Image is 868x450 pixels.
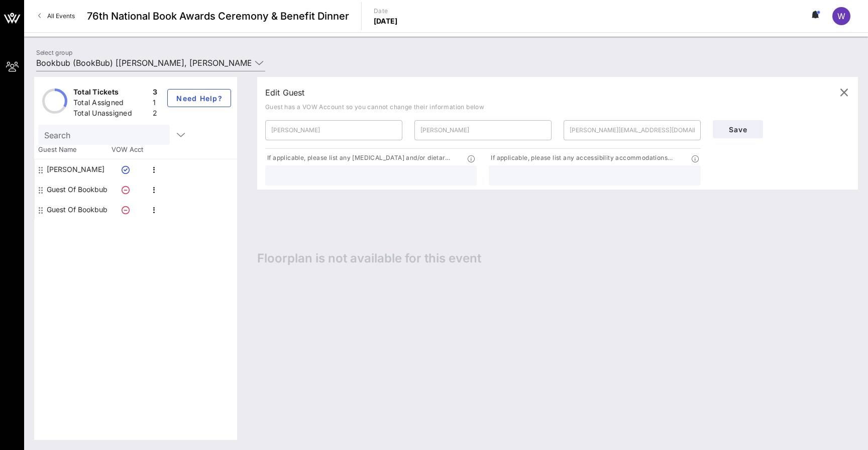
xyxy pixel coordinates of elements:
[265,102,850,112] p: Guest has a VOW Account so you cannot change their information below
[420,122,546,138] input: Last Name*
[47,200,107,220] div: Guest Of Bookbub
[73,98,149,110] div: Total Assigned
[176,94,223,103] span: Need Help?
[153,108,157,121] div: 2
[489,153,673,163] p: If applicable, please list any accessibility accommodations…
[265,85,305,100] div: Edit Guest
[257,251,481,266] span: Floorplan is not available for this event
[73,108,149,121] div: Total Unassigned
[36,49,72,56] label: Select group
[153,98,157,110] div: 1
[34,145,110,155] span: Guest Name
[570,122,695,138] input: Email
[265,153,450,163] p: If applicable, please list any [MEDICAL_DATA] and/or dietar…
[47,12,75,20] span: All Events
[167,89,231,107] button: Need Help?
[374,16,398,26] p: [DATE]
[721,125,755,134] span: Save
[73,87,149,100] div: Total Tickets
[47,179,107,200] div: Guest Of Bookbub
[271,122,396,138] input: First Name*
[47,159,104,179] div: Wade Lucas
[832,7,850,25] div: W
[837,11,845,21] span: W
[153,87,157,100] div: 3
[32,8,81,24] a: All Events
[87,9,349,24] span: 76th National Book Awards Ceremony & Benefit Dinner
[374,6,398,16] p: Date
[713,120,763,138] button: Save
[110,145,145,155] span: VOW Acct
